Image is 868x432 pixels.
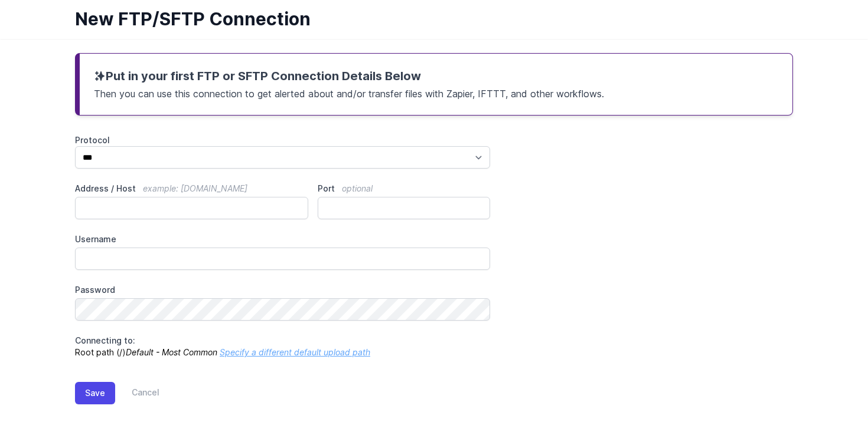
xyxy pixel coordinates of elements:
span: Connecting to: [75,335,135,345]
h1: New FTP/SFTP Connection [75,8,784,29]
p: Then you can use this connection to get alerted about and/or transfer files with Zapier, IFTTT, a... [94,84,778,101]
label: Protocol [75,134,490,146]
iframe: Drift Widget Chat Controller [809,373,854,418]
button: Save [75,382,115,404]
label: Password [75,284,490,296]
i: Default - Most Common [126,347,217,357]
label: Port [318,183,490,194]
label: Username [75,233,490,245]
span: optional [342,183,373,193]
h3: Put in your first FTP or SFTP Connection Details Below [94,68,778,84]
label: Address / Host [75,183,308,194]
span: example: [DOMAIN_NAME] [143,183,247,193]
a: Cancel [115,382,159,404]
a: Specify a different default upload path [220,347,370,357]
p: Root path (/) [75,335,490,358]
